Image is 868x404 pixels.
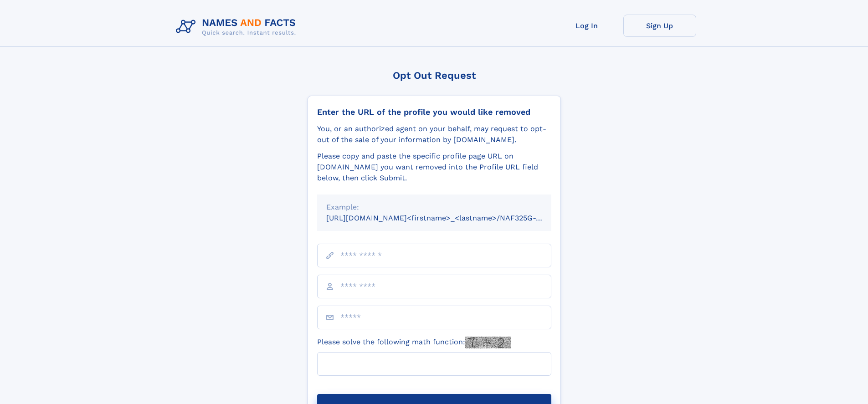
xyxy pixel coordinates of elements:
[326,202,542,213] div: Example:
[317,123,551,145] div: You, or an authorized agent on your behalf, may request to opt-out of the sale of your informatio...
[326,214,569,222] small: [URL][DOMAIN_NAME]<firstname>_<lastname>/NAF325G-xxxxxxxx
[308,70,561,81] div: Opt Out Request
[172,15,303,39] img: Logo Names and Facts
[623,15,696,37] a: Sign Up
[550,15,623,37] a: Log In
[317,337,511,348] label: Please solve the following math function:
[317,107,551,117] div: Enter the URL of the profile you would like removed
[317,151,551,184] div: Please copy and paste the specific profile page URL on [DOMAIN_NAME] you want removed into the Pr...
